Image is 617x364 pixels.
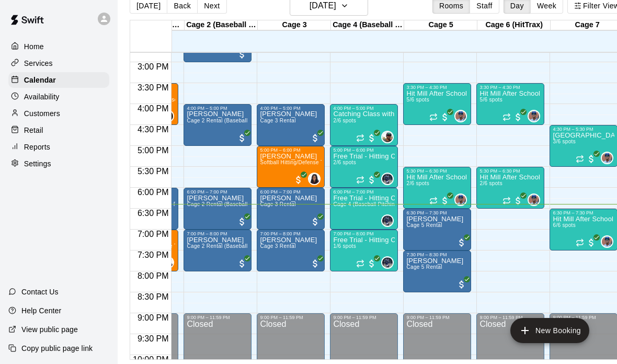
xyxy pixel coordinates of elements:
[135,167,172,176] span: 5:30 PM
[429,113,438,121] span: Recurring event
[309,174,319,184] img: KaDedra Temple
[24,41,44,52] p: Home
[21,305,61,316] p: Help Center
[479,168,541,174] div: 5:30 PM – 6:30 PM
[356,176,364,184] span: Recurring event
[406,222,442,228] span: Cage 5 Rental
[532,194,540,206] span: Francis Grullon
[479,180,502,186] span: 2/6 spots filled
[403,167,471,209] div: 5:30 PM – 6:30 PM: Hit Mill After School Academy 10-13u- Hitting
[553,210,614,215] div: 6:30 PM – 7:30 PM
[455,111,466,121] img: Francis Grullon
[24,92,60,102] p: Availability
[260,106,322,111] div: 4:00 PM – 5:00 PM
[406,210,468,215] div: 6:30 PM – 7:30 PM
[532,110,540,122] span: Francis Grullon
[187,201,293,207] span: Cage 2 Rental (Baseball Pitching Machine)
[601,235,613,248] div: Francis Grullon
[333,315,395,320] div: 9:00 PM – 11:59 PM
[477,20,551,30] div: Cage 6 (HitTrax)
[237,217,247,227] span: All customers have paid
[8,156,109,172] a: Settings
[187,189,248,195] div: 6:00 PM – 7:00 PM
[135,125,172,134] span: 4:30 PM
[293,175,304,185] span: All customers have paid
[456,279,467,290] span: All customers have paid
[237,49,247,60] span: All customers have paid
[406,180,429,186] span: 2/6 spots filled
[553,222,576,228] span: 6/6 spots filled
[8,72,109,88] a: Calendar
[429,197,438,205] span: Recurring event
[8,55,109,71] a: Services
[479,85,541,90] div: 3:30 PM – 4:30 PM
[406,85,468,90] div: 3:30 PM – 4:30 PM
[406,97,429,103] span: 5/6 spots filled
[184,104,252,146] div: 4:00 PM – 5:00 PM: Isaiah Lutz
[601,152,613,164] div: Francis Grullon
[510,318,589,343] button: add
[404,20,477,30] div: Cage 5
[454,110,467,122] div: Francis Grullon
[528,194,540,206] div: Francis Grullon
[260,243,295,249] span: Cage 3 Rental
[440,112,450,122] span: All customers have paid
[502,197,511,205] span: Recurring event
[381,173,394,185] div: JT Marr
[333,231,395,236] div: 7:00 PM – 8:00 PM
[602,236,612,247] img: Francis Grullon
[8,39,109,54] a: Home
[312,173,321,185] span: KaDedra Temple
[8,139,109,155] div: Reports
[476,83,544,125] div: 3:30 PM – 4:30 PM: Hit Mill After School Academy- Hitting
[260,201,295,207] span: Cage 3 Rental
[406,252,468,257] div: 7:30 PM – 8:30 PM
[187,315,248,320] div: 9:00 PM – 11:59 PM
[333,160,356,165] span: 2/6 spots filled
[382,174,393,184] img: JT Marr
[24,108,60,119] p: Customers
[529,195,539,205] img: Francis Grullon
[135,188,172,197] span: 6:00 PM
[135,62,172,71] span: 3:00 PM
[258,20,331,30] div: Cage 3
[605,235,613,248] span: Francis Grullon
[602,153,612,163] img: Francis Grullon
[260,160,359,165] span: Softball Hitting/Defense Training: 1 hour
[330,188,398,230] div: 6:00 PM – 7:00 PM: Free Trial - Hitting Class with JT Marr (11U-13U)
[24,158,51,169] p: Settings
[382,132,393,142] img: Ben Boykin
[257,104,325,146] div: 4:00 PM – 5:00 PM: Jeromy Johnson
[529,111,539,121] img: Francis Grullon
[185,20,258,30] div: Cage 2 (Baseball Pitching Machine)
[24,125,43,135] p: Retail
[456,237,467,248] span: All customers have paid
[333,201,422,207] span: Cage 4 (Baseball Pitching Machine)
[8,106,109,121] a: Customers
[330,146,398,188] div: 5:00 PM – 6:00 PM: Free Trial - Hitting Class with JT Marr (8U-10U)
[406,264,442,270] span: Cage 5 Rental
[260,315,322,320] div: 9:00 PM – 11:59 PM
[187,118,293,123] span: Cage 2 Rental (Baseball Pitching Machine)
[403,83,471,125] div: 3:30 PM – 4:30 PM: Hit Mill After School Academy- Hitting
[330,230,398,271] div: 7:00 PM – 8:00 PM: Free Trial - Hitting Class with JT Marr (14U+)
[513,112,523,122] span: All customers have paid
[135,334,172,343] span: 9:30 PM
[381,131,394,143] div: Ben Boykin
[382,257,393,268] img: JT Marr
[356,134,364,142] span: Recurring event
[135,83,172,92] span: 3:30 PM
[24,142,50,152] p: Reports
[8,122,109,138] div: Retail
[187,231,248,236] div: 7:00 PM – 8:00 PM
[135,251,172,259] span: 7:30 PM
[237,133,247,143] span: All customers have paid
[21,324,78,335] p: View public page
[479,315,541,320] div: 9:00 PM – 11:59 PM
[553,139,576,144] span: 3/6 spots filled
[333,189,395,195] div: 6:00 PM – 7:00 PM
[333,147,395,153] div: 5:00 PM – 6:00 PM
[454,194,467,206] div: Francis Grullon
